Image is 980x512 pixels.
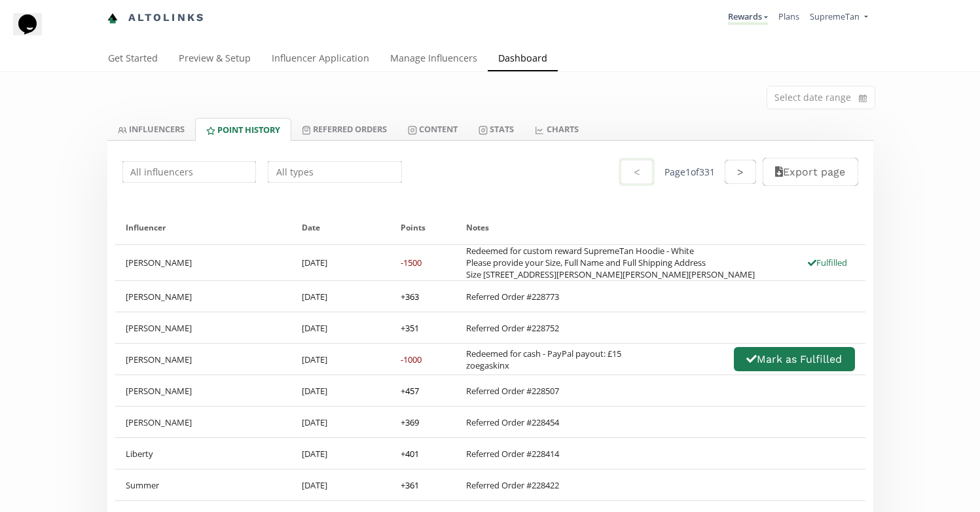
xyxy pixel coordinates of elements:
div: -1000 [401,354,422,365]
button: Mark as Fulfilled [734,347,854,371]
div: [PERSON_NAME] [115,281,292,312]
a: INFLUENCERS [107,118,195,140]
input: All influencers [120,159,259,185]
a: Preview & Setup [168,46,261,73]
a: Referred Orders [291,118,397,140]
div: Referred Order #228454 [466,416,559,428]
div: Fulfilled [800,257,855,268]
button: Export page [763,158,858,186]
div: + 369 [401,416,419,428]
div: Date [302,211,380,244]
div: Influencer [126,211,281,244]
div: Redeemed for cash - PayPal payout: £15 zoegaskinx [466,348,621,371]
div: [DATE] [291,438,390,469]
a: Point HISTORY [195,118,291,141]
div: [DATE] [291,281,390,312]
div: Referred Order #228422 [466,479,559,491]
div: Referred Order #228752 [466,322,559,334]
a: Dashboard [488,46,558,73]
input: All types [266,159,404,185]
div: Liberty [115,438,292,469]
div: [PERSON_NAME] [115,312,292,343]
div: [DATE] [291,469,390,500]
div: Referred Order #228773 [466,291,559,302]
div: [PERSON_NAME] [115,344,292,375]
button: < [619,158,654,186]
div: [DATE] [291,407,390,437]
div: + 363 [401,291,419,302]
div: + 457 [401,385,419,397]
div: + 401 [401,448,419,460]
span: SupremeTan [810,10,860,22]
div: Referred Order #228414 [466,448,559,460]
div: + 351 [401,322,419,334]
div: + 361 [401,479,419,491]
div: [PERSON_NAME] [115,375,292,406]
a: Influencer Application [261,46,380,73]
a: Plans [778,10,799,22]
svg: calendar [859,92,867,105]
a: SupremeTan [810,10,867,26]
div: [DATE] [291,375,390,406]
div: [DATE] [291,245,390,280]
div: Page 1 of 331 [664,166,715,179]
button: > [725,160,756,184]
div: Referred Order #228507 [466,385,559,397]
div: [PERSON_NAME] [115,245,292,280]
div: Redeemed for custom reward SupremeTan Hoodie - White Please provide your Size, Full Name and Full... [466,245,755,280]
img: favicon-32x32.png [107,13,118,24]
div: Points [401,211,445,244]
a: CHARTS [524,118,589,140]
a: Rewards [728,10,768,25]
div: Summer [115,469,292,500]
iframe: chat widget [13,13,55,52]
div: -1500 [401,257,422,268]
div: [PERSON_NAME] [115,407,292,437]
a: Manage Influencers [380,46,488,73]
a: Stats [468,118,524,140]
a: Altolinks [107,7,206,29]
a: Get Started [98,46,168,73]
div: [DATE] [291,312,390,343]
a: Content [397,118,468,140]
div: Notes [466,211,855,244]
div: [DATE] [291,344,390,375]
